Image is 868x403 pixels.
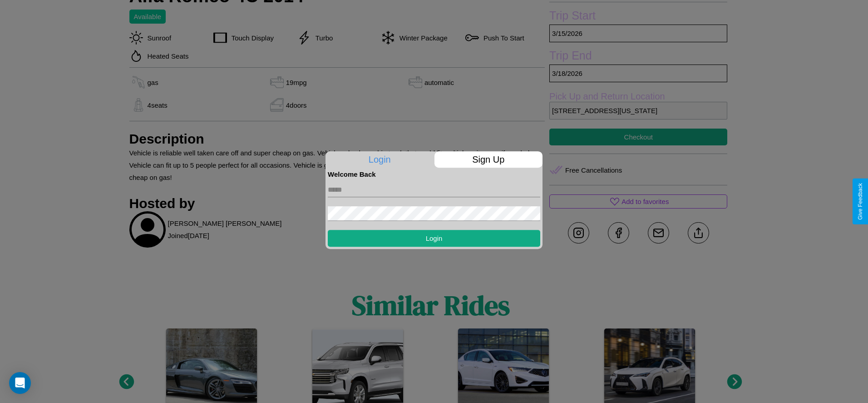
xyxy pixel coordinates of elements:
[328,170,540,178] h4: Welcome Back
[434,151,543,168] p: Sign Up
[9,372,31,394] div: Open Intercom Messenger
[857,183,863,220] div: Give Feedback
[325,151,434,168] p: Login
[328,230,540,247] button: Login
